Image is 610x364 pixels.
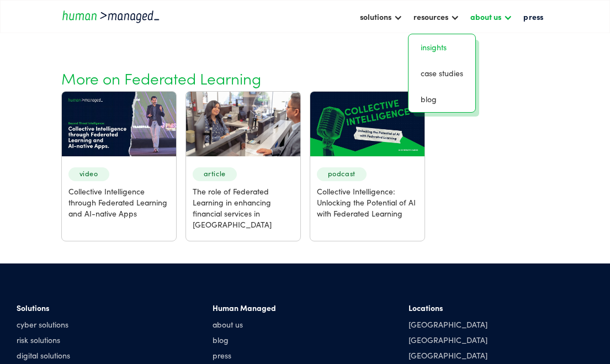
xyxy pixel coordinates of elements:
[360,10,391,23] div: solutions
[61,9,161,24] a: home
[518,7,549,26] a: press
[409,319,487,330] div: [GEOGRAPHIC_DATA]
[213,319,276,330] a: about us
[409,302,487,313] div: Locations
[413,65,471,82] a: case studies
[17,350,70,361] a: digital solutions
[317,186,418,219] div: Collective Intelligence: Unlocking the Potential of AI with Federated Learning
[409,350,487,361] div: [GEOGRAPHIC_DATA]
[193,167,237,181] div: article
[68,186,169,219] div: Collective Intelligence through Federated Learning and AI-native Apps
[17,302,70,313] div: Solutions
[61,91,177,241] a: videoCollective Intelligence through Federated Learning and AI-native Apps
[213,350,276,361] a: press
[310,91,425,241] a: podcastCollective Intelligence: Unlocking the Potential of AI with Federated Learning
[68,167,109,181] div: video
[17,319,70,330] a: cyber solutions
[409,334,487,345] div: [GEOGRAPHIC_DATA]
[185,91,301,241] a: articleThe role of Federated Learning in enhancing financial services in [GEOGRAPHIC_DATA]
[193,186,294,230] div: The role of Federated Learning in enhancing financial services in [GEOGRAPHIC_DATA]
[61,69,261,88] p: More on Federated Learning
[17,334,70,345] a: risk solutions
[213,334,276,345] a: blog
[213,302,276,313] div: Human Managed
[317,167,367,181] div: podcast
[408,7,465,26] div: resources
[465,7,518,26] div: about us
[413,10,448,23] div: resources
[413,91,471,108] a: blog
[354,7,408,26] div: solutions
[470,10,501,23] div: about us
[413,39,471,56] a: insights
